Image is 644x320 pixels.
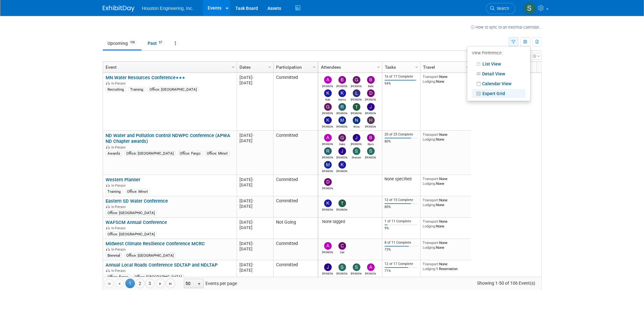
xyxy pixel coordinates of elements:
img: Lisa Odens [353,89,360,97]
div: None None [423,74,468,84]
img: Cait Caswell [338,242,346,250]
img: Donna Bye [324,178,332,186]
div: Adam Walker [365,271,376,275]
div: None None [423,219,468,228]
span: Lodging: [423,79,436,84]
span: In-Person [111,145,128,150]
img: Adam Walker [367,263,375,271]
td: Committed [273,196,318,218]
img: Belle Reeve [367,76,375,84]
a: Upcoming106 [103,37,142,49]
div: Griffin McComas [351,84,362,88]
div: None specified [384,177,418,182]
span: Transport: [423,219,439,224]
div: None None [423,240,468,250]
div: Awards [106,151,122,156]
div: 12 of 17 Complete [384,262,418,266]
img: ExhibitDay [103,5,135,12]
img: Sherwin Wanner [353,147,360,155]
div: Belle Reeve [365,84,376,88]
div: Office: Minot [125,189,150,194]
span: Lodging: [423,203,436,207]
a: 2 [135,279,145,288]
div: Kevin Martin [336,169,348,173]
img: In-Person Event [106,81,110,85]
img: Alex Schmidt [324,242,332,250]
img: Kate MacDonald [324,116,332,124]
span: Transport: [423,74,439,79]
img: Alex Schmidt [324,76,332,84]
span: - [253,133,254,138]
div: 80% [384,139,418,144]
div: [DATE] [239,262,270,268]
a: Expert Grid [472,89,525,98]
div: Drew Kessler [365,97,376,101]
img: Joe Reiter [353,134,360,142]
span: Showing 1-50 of 106 Event(s) [471,279,541,288]
div: Bjorn Berg [365,142,376,146]
img: Greg Bowles [324,103,332,111]
span: Events per page [176,279,243,288]
div: Cait Caswell [336,250,348,254]
a: Column Settings [311,62,318,71]
div: [DATE] [239,138,270,143]
div: Thomas Eskro [336,207,348,211]
td: Not Going [273,218,318,239]
td: Committed [273,260,318,282]
span: Transport: [423,177,439,181]
div: Stan Hanson [336,271,348,275]
div: Rachel Olm [336,111,348,115]
img: Gabe Bladow [338,134,346,142]
a: Eastern SD Water Conference [106,198,168,204]
span: Column Settings [231,65,236,70]
span: Lodging: [423,267,436,271]
div: [DATE] [239,204,270,209]
span: - [253,198,254,203]
a: Participation [276,62,314,73]
a: Column Settings [413,62,420,71]
div: Michael Love [322,169,333,173]
div: None None [423,198,468,207]
img: Kyle Werning [324,199,332,207]
td: Committed [273,239,318,260]
a: Go to the first page [104,279,114,288]
span: In-Person [111,269,128,273]
a: Event [106,62,232,73]
img: Rachel Olm [338,103,346,111]
span: Column Settings [312,65,317,70]
img: Thomas Eskro [338,199,346,207]
span: select [197,282,202,287]
a: Past67 [143,37,169,49]
a: MN Water Resources Conference [106,75,185,80]
span: Go to the first page [107,281,112,286]
div: [DATE] [239,241,270,246]
span: In-Person [111,81,128,86]
div: Karina Hanson [336,97,348,101]
div: [DATE] [239,198,270,204]
div: Nitsa Dereskos [351,124,362,128]
img: Kevin Martin [338,161,346,169]
img: In-Person Event [106,247,110,251]
div: Josh Hengel [336,155,348,159]
span: - [253,220,254,225]
div: 12 of 15 Complete [384,198,418,202]
a: Column Settings [464,62,471,71]
span: Lodging: [423,181,436,186]
img: Drew Kessler [367,89,375,97]
div: Matteo Bellazzini [336,124,348,128]
span: 106 [128,40,137,45]
img: Nitsa Dereskos [353,116,360,124]
a: WAFSCM Annual Conference [106,219,167,225]
div: Office: Minot [205,151,230,156]
a: Western Planner [106,177,140,183]
a: Tasks [385,62,416,73]
div: Donna Bye [322,186,333,190]
div: Lisa Odens [351,97,362,101]
div: Training [128,87,145,92]
td: Committed [273,175,318,196]
span: In-Person [111,205,128,209]
img: Sarah Sesselman [523,2,536,14]
div: [DATE] [239,75,270,80]
div: Bret Zimmerman [336,84,348,88]
td: Committed [273,73,318,131]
